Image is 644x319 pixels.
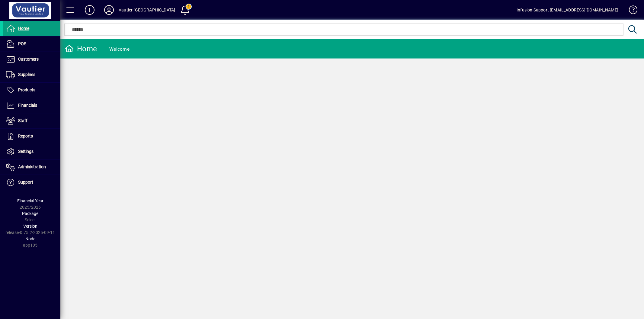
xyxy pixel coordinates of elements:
[18,118,27,123] span: Staff
[3,175,60,190] a: Support
[17,198,43,203] span: Financial Year
[3,144,60,159] a: Settings
[18,180,33,185] span: Support
[22,211,38,216] span: Package
[80,5,99,15] button: Add
[25,236,35,241] span: Node
[18,72,35,77] span: Suppliers
[18,149,34,154] span: Settings
[3,159,60,175] a: Administration
[18,164,46,169] span: Administration
[109,44,130,54] div: Welcome
[18,41,26,46] span: POS
[99,5,119,15] button: Profile
[18,26,29,31] span: Home
[18,57,39,62] span: Customers
[3,98,60,113] a: Financials
[119,5,175,15] div: Vautier [GEOGRAPHIC_DATA]
[23,224,37,229] span: Version
[3,129,60,144] a: Reports
[3,52,60,67] a: Customers
[624,1,636,21] a: Knowledge Base
[3,67,60,82] a: Suppliers
[3,113,60,128] a: Staff
[18,87,35,92] span: Products
[3,83,60,98] a: Products
[65,44,97,54] div: Home
[18,103,37,108] span: Financials
[18,134,33,138] span: Reports
[3,36,60,52] a: POS
[517,5,618,15] div: Infusion Support [EMAIL_ADDRESS][DOMAIN_NAME]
